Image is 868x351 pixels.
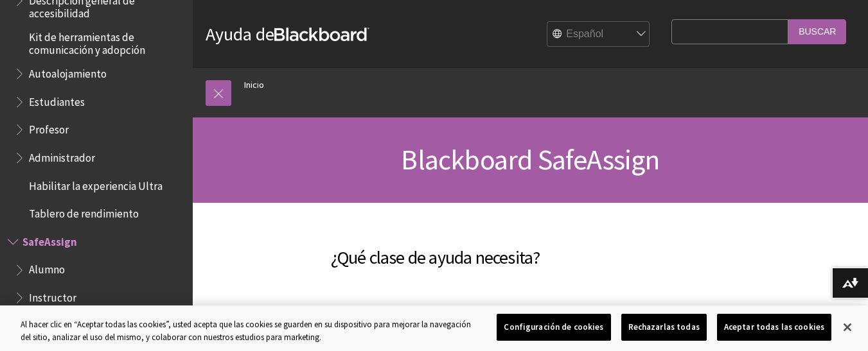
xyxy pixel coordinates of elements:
[29,147,95,164] span: Administrador
[401,142,659,177] span: Blackboard SafeAssign
[29,175,163,193] span: Habilitar la experiencia Ultra
[547,22,650,47] select: Site Language Selector
[244,77,264,93] a: Inicio
[29,203,139,220] span: Tablero de rendimiento
[29,259,65,277] span: Alumno
[497,314,610,341] button: Configuración de cookies
[206,22,369,46] a: Ayuda deBlackboard
[621,314,707,341] button: Rechazarlas todas
[833,313,862,341] button: Cerrar
[21,318,477,343] div: Al hacer clic en “Aceptar todas las cookies”, usted acepta que las cookies se guarden en su dispo...
[29,63,107,80] span: Autoalojamiento
[29,26,184,56] span: Kit de herramientas de comunicación y adopción
[29,287,76,304] span: Instructor
[29,119,69,136] span: Profesor
[717,314,831,341] button: Aceptar todas las cookies
[29,91,85,108] span: Estudiantes
[22,231,77,248] span: SafeAssign
[274,28,369,41] strong: Blackboard
[788,19,846,44] input: Buscar
[8,231,185,337] nav: Book outline for Blackboard SafeAssign
[206,228,665,271] h2: ¿Qué clase de ayuda necesita?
